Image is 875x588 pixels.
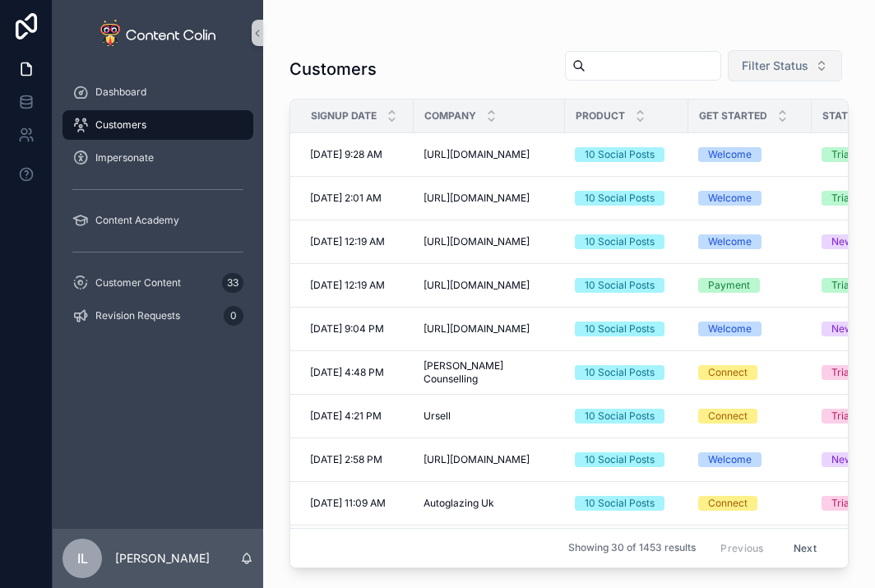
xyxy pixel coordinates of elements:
div: 10 Social Posts [585,409,655,424]
div: Payment [708,278,750,293]
span: [URL][DOMAIN_NAME] [424,235,530,248]
div: 10 Social Posts [585,365,655,380]
span: [DATE] 12:19 AM [310,279,385,292]
img: App logo [100,20,215,46]
div: Trial [831,147,852,162]
span: Status [822,109,862,123]
div: 10 Social Posts [585,147,655,162]
span: [URL][DOMAIN_NAME] [424,148,530,161]
div: Trial [831,278,852,293]
span: Customers [95,118,146,132]
div: Trial [831,191,852,206]
div: Welcome [708,234,752,249]
a: Revision Requests0 [62,301,253,331]
span: Content Academy [95,214,179,227]
div: New [831,452,853,467]
div: scrollable content [53,66,263,352]
div: 10 Social Posts [585,234,655,249]
span: Revision Requests [95,309,180,322]
button: Select Button [728,50,842,81]
span: Showing 30 of 1453 results [568,542,696,555]
div: Connect [708,365,748,380]
span: Customer Content [95,276,181,289]
a: Content Academy [62,206,253,235]
span: Impersonate [95,151,154,164]
span: [DATE] 11:09 AM [310,497,386,510]
span: [DATE] 2:01 AM [310,192,382,205]
span: Product [576,109,625,123]
span: [DATE] 9:04 PM [310,322,384,336]
span: Dashboard [95,86,146,99]
div: 33 [222,273,243,293]
span: [DATE] 12:19 AM [310,235,385,248]
div: Welcome [708,191,752,206]
span: Signup Date [311,109,377,123]
span: Ursell [424,410,451,423]
div: 10 Social Posts [585,496,655,511]
span: Company [424,109,476,123]
div: 10 Social Posts [585,191,655,206]
span: [DATE] 4:48 PM [310,366,384,379]
div: Welcome [708,452,752,467]
a: Dashboard [62,77,253,107]
p: [PERSON_NAME] [115,550,210,567]
span: Autoglazing Uk [424,497,494,510]
div: Connect [708,496,748,511]
span: [URL][DOMAIN_NAME] [424,322,530,336]
span: Get Started [699,109,767,123]
div: 10 Social Posts [585,322,655,336]
a: Impersonate [62,143,253,173]
div: 10 Social Posts [585,278,655,293]
h1: Customers [289,58,377,81]
div: Welcome [708,147,752,162]
a: Customers [62,110,253,140]
span: [DATE] 4:21 PM [310,410,382,423]
div: New [831,322,853,336]
span: IL [77,549,88,568]
span: [URL][DOMAIN_NAME] [424,453,530,466]
a: Customer Content33 [62,268,253,298]
div: Connect [708,409,748,424]
div: 10 Social Posts [585,452,655,467]
span: [DATE] 9:28 AM [310,148,382,161]
span: [URL][DOMAIN_NAME] [424,192,530,205]
div: 0 [224,306,243,326]
span: [DATE] 2:58 PM [310,453,382,466]
button: Next [782,535,828,561]
span: [URL][DOMAIN_NAME] [424,279,530,292]
div: Welcome [708,322,752,336]
div: New [831,234,853,249]
span: [PERSON_NAME] Counselling [424,359,555,386]
span: Filter Status [742,58,808,74]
